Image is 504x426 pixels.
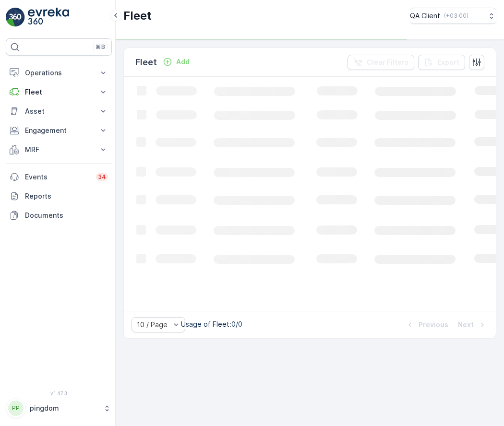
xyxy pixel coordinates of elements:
[6,167,112,187] a: Events34
[348,55,414,70] button: Clear Filters
[367,58,408,67] p: Clear Filters
[25,172,90,182] p: Events
[418,55,465,70] button: Export
[135,56,157,69] p: Fleet
[30,403,98,413] p: pingdom
[96,43,105,51] p: ⌘B
[404,319,449,331] button: Previous
[437,58,459,67] p: Export
[25,145,93,154] p: MRF
[6,398,112,418] button: PPpingdom
[6,102,112,121] button: Asset
[444,12,468,20] p: ( +03:00 )
[419,320,448,330] p: Previous
[159,56,193,68] button: Add
[6,206,112,225] a: Documents
[25,87,93,97] p: Fleet
[176,57,190,67] p: Add
[410,11,440,21] p: QA Client
[6,83,112,102] button: Fleet
[6,187,112,206] a: Reports
[25,126,93,135] p: Engagement
[181,319,242,329] p: Usage of Fleet : 0/0
[410,8,496,24] button: QA Client(+03:00)
[458,320,474,330] p: Next
[6,63,112,83] button: Operations
[6,390,112,396] span: v 1.47.3
[457,319,488,331] button: Next
[28,8,69,27] img: logo_light-DOdMpM7g.png
[25,106,93,116] p: Asset
[25,191,108,201] p: Reports
[123,8,152,24] p: Fleet
[6,8,25,27] img: logo
[98,173,106,181] p: 34
[8,401,24,416] div: PP
[25,68,93,78] p: Operations
[6,140,112,159] button: MRF
[25,211,108,220] p: Documents
[6,121,112,140] button: Engagement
